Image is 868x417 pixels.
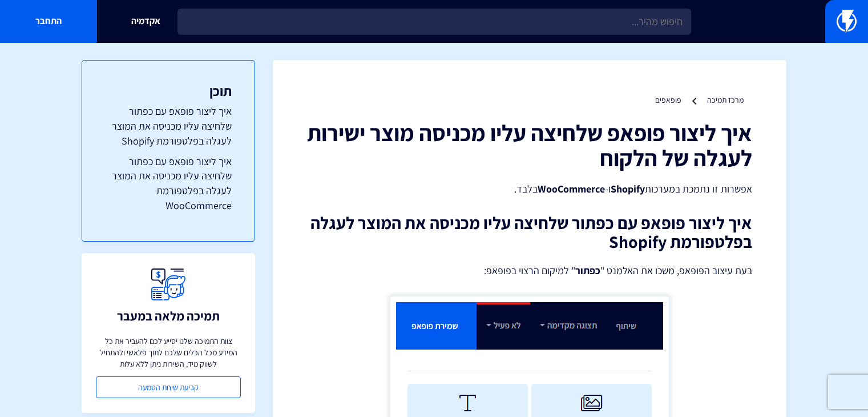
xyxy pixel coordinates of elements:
a: איך ליצור פופאפ עם כפתור שלחיצה עליו מכניסה את המוצר לעגלה בפלטפורמת WooCommerce [105,154,232,213]
a: מרכז תמיכה [707,95,744,105]
a: איך ליצור פופאפ עם כפתור שלחיצה עליו מכניסה את המוצר לעגלה בפלטפורמת Shopify [105,104,232,148]
strong: כפתור [575,264,600,277]
h1: איך ליצור פופאפ שלחיצה עליו מכניסה מוצר ישירות לעגלה של הלקוח [307,120,752,170]
p: אפשרות זו נתמכת במערכות ו- בלבד. [307,182,752,197]
strong: WooCommerce [538,182,605,195]
h3: תוכן [105,83,232,98]
a: פופאפים [655,95,681,105]
h3: תמיכה מלאה במעבר [117,309,220,323]
h2: איך ליצור פופאפ עם כפתור שלחיצה עליו מכניסה את המוצר לעגלה בפלטפורמת Shopify [307,214,752,251]
input: חיפוש מהיר... [177,9,691,35]
p: בעת עיצוב הפופאפ, משכו את האלמנט " " למיקום הרצוי בפופאפ: [307,263,752,279]
strong: Shopify [611,182,645,195]
p: צוות התמיכה שלנו יסייע לכם להעביר את כל המידע מכל הכלים שלכם לתוך פלאשי ולהתחיל לשווק מיד, השירות... [96,335,241,370]
a: קביעת שיחת הטמעה [96,376,241,398]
